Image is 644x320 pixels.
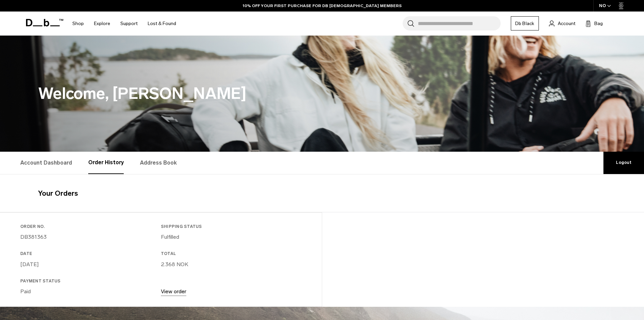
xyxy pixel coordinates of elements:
[140,152,177,174] a: Address Book
[94,12,110,36] a: Explore
[72,12,84,36] a: Shop
[161,251,299,257] h3: Total
[38,188,606,199] h4: Your Orders
[88,152,124,174] a: Order History
[161,288,186,295] a: View order
[20,287,158,296] p: Paid
[120,12,138,36] a: Support
[558,20,575,27] span: Account
[549,19,575,27] a: Account
[38,82,606,106] h1: Welcome, [PERSON_NAME]
[20,223,158,230] h3: Order No.
[586,19,603,27] button: Bag
[20,278,158,284] h3: Payment Status
[161,260,299,269] p: 2.368 NOK
[20,251,158,257] h3: Date
[161,233,299,241] p: Fulfilled
[603,152,644,174] a: Logout
[20,234,47,240] a: DB381363
[243,3,402,9] a: 10% OFF YOUR FIRST PURCHASE FOR DB [DEMOGRAPHIC_DATA] MEMBERS
[67,12,181,36] nav: Main Navigation
[161,223,299,230] h3: Shipping Status
[511,16,539,30] a: Db Black
[20,152,72,174] a: Account Dashboard
[594,20,603,27] span: Bag
[20,260,158,269] p: [DATE]
[148,12,176,36] a: Lost & Found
